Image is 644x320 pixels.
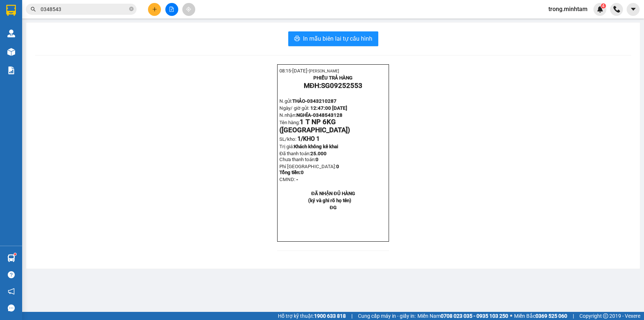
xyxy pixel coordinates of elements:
[316,157,318,162] span: 0
[7,30,15,37] img: warehouse-icon
[630,6,637,13] span: caret-down
[301,170,304,175] span: 0
[278,312,346,320] span: Hỗ trợ kỹ thuật:
[304,82,362,90] strong: MĐH:
[627,3,640,16] button: caret-down
[279,157,318,162] span: Chưa thanh toán:
[7,48,15,56] img: warehouse-icon
[314,313,346,319] strong: 1900 633 818
[186,7,191,12] span: aim
[307,98,337,104] span: 0343210287
[279,68,339,74] span: 08:15-
[279,170,304,175] span: Tổng tiền:
[321,82,362,90] span: SG09252553
[279,118,350,134] span: 1 T NP 6KG ([GEOGRAPHIC_DATA])
[535,313,567,319] strong: 0369 525 060
[311,191,355,196] strong: ĐÃ NHẬN ĐỦ HÀNG
[603,313,608,319] span: copyright
[129,7,134,11] span: close-circle
[169,7,174,12] span: file-add
[510,314,512,317] span: ⚪️
[309,69,339,74] span: [PERSON_NAME]
[129,6,134,13] span: close-circle
[313,112,342,118] span: 0348543128
[8,271,15,278] span: question-circle
[597,6,603,13] img: icon-new-feature
[294,35,300,42] span: printer
[351,312,352,320] span: |
[296,112,313,118] span: NGHĨA-
[310,105,347,111] span: 12:47:00 [DATE]
[279,120,350,133] span: Tên hàng:
[7,67,15,74] img: solution-icon
[297,135,320,142] span: 1/
[310,151,327,156] span: 25.000
[602,3,605,8] span: 4
[573,312,574,320] span: |
[279,164,339,175] span: Phí [GEOGRAPHIC_DATA]:
[308,198,351,203] strong: (ký và ghi rõ họ tên)
[358,312,416,320] span: Cung cấp máy in - giấy in:
[279,164,339,175] strong: 0
[601,3,606,8] sup: 4
[31,7,36,12] span: search
[152,7,157,12] span: plus
[417,312,508,320] span: Miền Nam
[8,304,15,312] span: message
[303,135,320,142] span: KHO 1
[7,254,15,262] img: warehouse-icon
[182,3,195,16] button: aim
[292,98,337,104] span: THẢO-
[292,68,339,74] span: [DATE]-
[41,5,128,13] input: Tìm tên, số ĐT hoặc mã đơn
[279,151,327,162] span: Đã thanh toán:
[294,144,338,149] span: Khách không kê khai
[296,177,298,182] span: -
[279,136,296,142] span: SL/kho:
[148,3,161,16] button: plus
[303,34,372,43] span: In mẫu biên lai tự cấu hình
[279,105,309,111] span: Ngày/ giờ gửi:
[441,313,508,319] strong: 0708 023 035 - 0935 103 250
[8,288,15,295] span: notification
[279,112,342,118] span: N.nhận:
[165,3,178,16] button: file-add
[543,4,593,14] span: trong.minhtam
[6,5,16,16] img: logo-vxr
[330,205,337,210] span: ĐG
[14,253,16,255] sup: 1
[613,6,620,13] img: phone-icon
[279,177,295,182] span: CMND:
[514,312,567,320] span: Miền Bắc
[279,144,294,149] span: Trị giá:
[313,75,352,81] strong: PHIẾU TRẢ HÀNG
[288,31,378,46] button: printerIn mẫu biên lai tự cấu hình
[279,98,337,104] span: N.gửi:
